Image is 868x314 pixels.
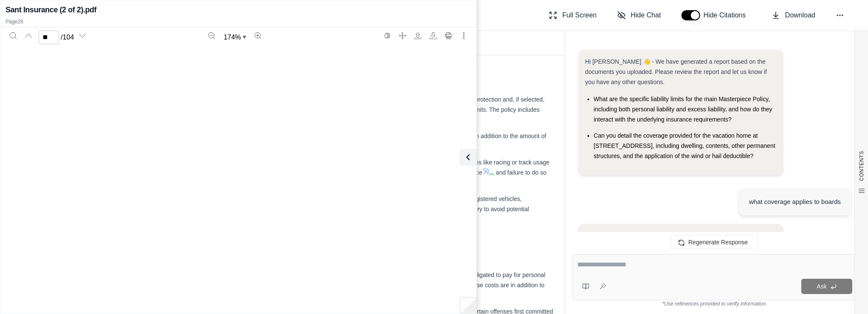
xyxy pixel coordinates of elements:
button: More actions [457,29,471,42]
button: Search [6,29,20,42]
button: Full screen [396,29,409,42]
input: Enter a page number [39,31,59,44]
button: Download [768,7,819,24]
span: Hide Citations [703,10,751,20]
button: Ask [801,279,852,294]
button: Zoom in [251,29,265,42]
button: Next page [76,29,89,42]
span: CONTENTS [858,151,865,181]
span: / 104 [61,32,74,42]
button: Zoom document [220,31,250,44]
div: what coverage applies to boards [749,197,841,207]
span: Can you detail the coverage provided for the vacation home at [STREET_ADDRESS], including dwellin... [594,132,775,159]
button: Previous page [22,29,35,42]
span: , and defense costs are in addition to the amount of coverage [128,282,545,299]
span: Download [785,10,815,20]
span: Hi [PERSON_NAME] 👋 - We have generated a report based on the documents you uploaded. Please revie... [585,58,767,85]
button: Switch to the dark theme [380,29,394,42]
span: Ask [817,283,826,290]
button: Print [442,29,455,42]
button: Full Screen [545,7,600,24]
button: Open file [411,29,425,42]
span: . The policy also includes defense coverage in addition to the amount of coverage [128,133,546,150]
span: Full Screen [562,10,597,20]
span: , and specific activities like racing or track usage with motorized vehicles or watercraft [128,159,550,176]
button: Regenerate Response [671,235,758,249]
button: Hide Chat [614,7,664,24]
h2: Sant Insurance (2 of 2).pdf [6,4,96,16]
button: Download [426,29,440,42]
span: 174 % [224,32,241,42]
span: Hide Chat [631,10,661,20]
p: Page 28 [6,18,471,25]
span: What are the specific liability limits for the main Masterpiece Policy, including both personal l... [594,96,772,123]
button: Zoom out [205,29,218,42]
div: *Use references provided to verify information. [572,300,858,307]
span: Regenerate Response [688,239,748,246]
